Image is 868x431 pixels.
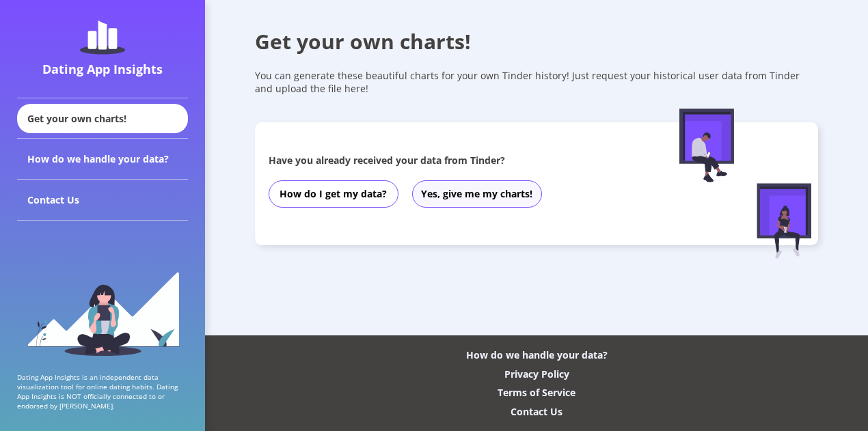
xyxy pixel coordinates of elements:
[269,180,398,208] button: How do I get my data?
[255,69,819,95] div: You can generate these beautiful charts for your own Tinder history! Just request your historical...
[412,180,542,208] button: Yes, give me my charts!
[17,139,188,180] div: How do we handle your data?
[255,27,819,55] div: Get your own charts!
[757,183,811,259] img: female-figure-sitting.afd5d174.svg
[17,180,188,221] div: Contact Us
[17,372,188,411] p: Dating App Insights is an independent data visualization tool for online dating habits. Dating Ap...
[498,386,575,399] div: Terms of Service
[466,348,608,361] div: How do we handle your data?
[504,367,569,380] div: Privacy Policy
[21,61,185,77] div: Dating App Insights
[511,405,562,418] div: Contact Us
[679,109,734,182] img: male-figure-sitting.c9faa881.svg
[80,20,125,55] img: dating-app-insights-logo.5abe6921.svg
[26,270,180,356] img: sidebar_girl.91b9467e.svg
[269,154,644,167] div: Have you already received your data from Tinder?
[17,104,188,133] div: Get your own charts!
